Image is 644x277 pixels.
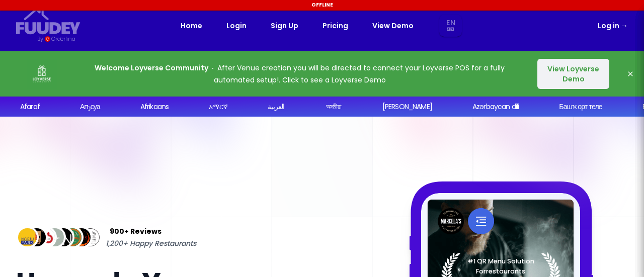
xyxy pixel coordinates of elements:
img: Review Img [61,226,84,249]
span: → [621,21,628,31]
img: Review Img [34,226,57,249]
div: Azərbaycan dili [472,102,519,112]
div: [PERSON_NAME] [382,102,432,112]
a: Home [181,20,202,32]
strong: Welcome Loyverse Community [95,63,208,73]
div: አማርኛ [209,102,227,112]
div: অসমীয়া [326,102,342,112]
a: Sign Up [271,20,298,32]
span: 900+ Reviews [110,225,162,237]
a: Login [226,20,247,32]
svg: {/* Added fill="currentColor" here */} {/* This rectangle defines the background. Its explicit fi... [16,8,80,35]
a: Log in [598,20,628,32]
div: Afrikaans [140,102,169,112]
p: After Venue creation you will be directed to connect your Loyverse POS for a fully automated setu... [76,62,523,86]
img: Review Img [25,226,48,249]
img: Review Img [52,226,75,249]
span: 1,200+ Happy Restaurants [106,237,196,249]
button: View Loyverse Demo [537,59,609,89]
a: Pricing [323,20,348,32]
div: العربية [268,102,284,112]
a: View Demo [372,20,414,32]
div: Аҧсуа [80,102,100,112]
div: Башҡорт теле [559,102,602,112]
div: Orderlina [51,35,75,43]
img: Review Img [16,226,39,249]
div: Offline [2,2,642,9]
div: By [37,35,43,43]
img: Review Img [70,226,93,249]
div: Afaraf [20,102,40,112]
img: Review Img [79,226,102,249]
img: Review Img [43,226,66,249]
